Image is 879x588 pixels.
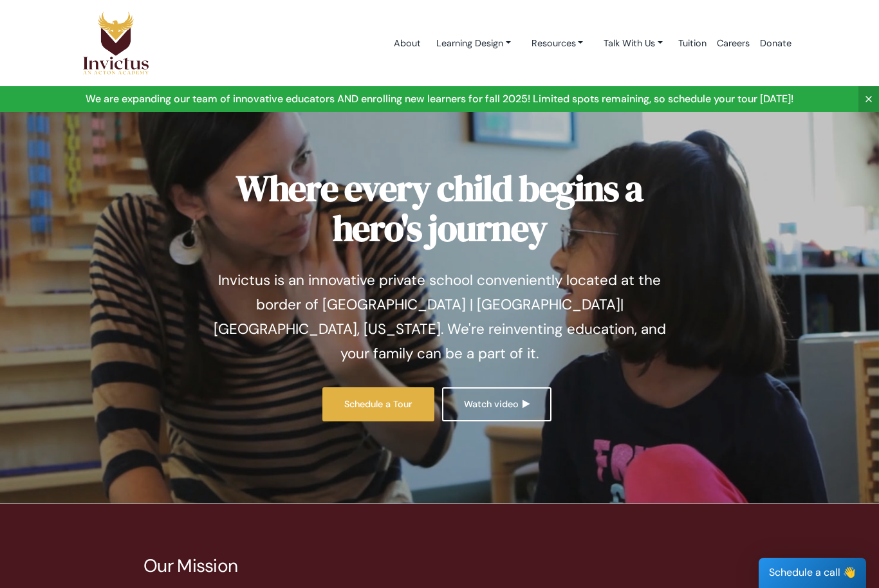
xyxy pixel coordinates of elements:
a: About [389,16,426,71]
a: Careers [712,16,755,71]
a: Watch video [442,387,551,421]
img: Logo [82,11,149,75]
p: Invictus is an innovative private school conveniently located at the border of [GEOGRAPHIC_DATA] ... [205,268,674,366]
a: Resources [521,32,594,55]
a: Schedule a Tour [322,387,434,421]
a: Tuition [673,16,712,71]
h1: Where every child begins a hero's journey [205,169,674,248]
a: Learning Design [426,32,521,55]
a: Donate [755,16,797,71]
a: Talk With Us [593,32,673,55]
p: Our Mission [143,555,736,577]
div: Schedule a call 👋 [759,558,866,588]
